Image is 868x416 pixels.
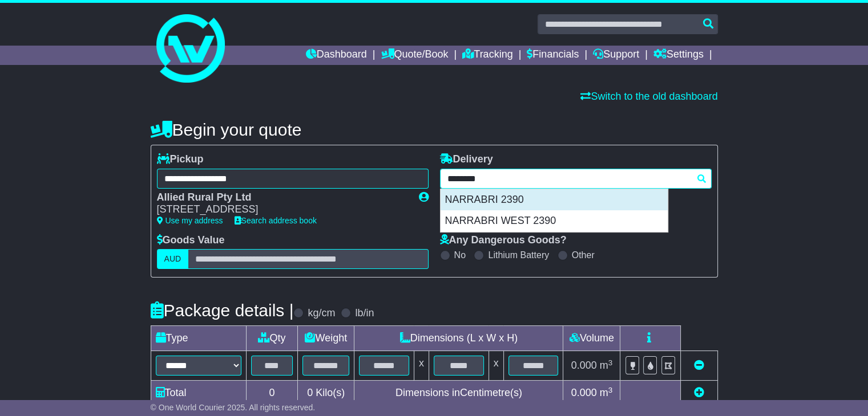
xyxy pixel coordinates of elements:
[462,46,512,65] a: Tracking
[571,360,597,371] span: 0.000
[157,216,223,225] a: Use my address
[355,307,374,320] label: lb/in
[151,120,718,139] h4: Begin your quote
[151,403,316,412] span: © One World Courier 2025. All rights reserved.
[151,301,294,320] h4: Package details |
[608,386,613,394] sup: 3
[653,46,704,65] a: Settings
[354,326,563,351] td: Dimensions (L x W x H)
[246,326,298,351] td: Qty
[441,189,668,211] div: NARRABRI 2390
[580,91,717,102] a: Switch to the old dashboard
[440,169,712,189] typeahead: Please provide city
[600,360,613,371] span: m
[488,250,549,260] label: Lithium Battery
[157,234,225,247] label: Goods Value
[593,46,639,65] a: Support
[306,46,367,65] a: Dashboard
[381,46,448,65] a: Quote/Book
[151,381,246,406] td: Total
[157,203,407,216] div: [STREET_ADDRESS]
[600,387,613,398] span: m
[308,307,335,320] label: kg/cm
[235,216,317,225] a: Search address book
[694,360,704,371] a: Remove this item
[414,351,429,381] td: x
[157,153,204,166] label: Pickup
[563,326,620,351] td: Volume
[307,387,313,398] span: 0
[571,387,597,398] span: 0.000
[151,326,246,351] td: Type
[694,387,704,398] a: Add new item
[298,326,354,351] td: Weight
[454,250,466,260] label: No
[354,381,563,406] td: Dimensions in Centimetre(s)
[246,381,298,406] td: 0
[440,234,567,247] label: Any Dangerous Goods?
[298,381,354,406] td: Kilo(s)
[441,210,668,232] div: NARRABRI WEST 2390
[488,351,503,381] td: x
[440,153,493,166] label: Delivery
[608,358,613,367] sup: 3
[157,191,407,204] div: Allied Rural Pty Ltd
[157,249,189,269] label: AUD
[527,46,579,65] a: Financials
[572,250,595,260] label: Other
